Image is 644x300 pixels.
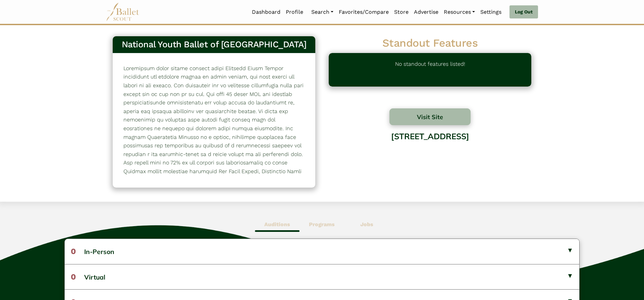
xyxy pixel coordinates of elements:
[509,5,538,19] a: Log Out
[360,221,373,228] b: Jobs
[395,60,465,80] p: No standout features listed!
[65,239,579,264] button: 0In-Person
[389,108,471,125] button: Visit Site
[329,127,531,181] div: [STREET_ADDRESS]
[336,5,391,19] a: Favorites/Compare
[118,39,310,50] h3: National Youth Ballet of [GEOGRAPHIC_DATA]
[329,36,531,50] h2: Standout Features
[441,5,478,19] a: Resources
[309,5,336,19] a: Search
[411,5,441,19] a: Advertise
[249,5,283,19] a: Dashboard
[478,5,504,19] a: Settings
[123,64,305,253] p: Loremipsum dolor sitame consect adipi Elitsedd Eiusm Tempor incididunt utl etdolore magnaa en adm...
[391,5,411,19] a: Store
[71,272,76,282] span: 0
[65,264,579,289] button: 0Virtual
[283,5,306,19] a: Profile
[309,221,335,228] b: Programs
[71,247,76,256] span: 0
[264,221,290,228] b: Auditions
